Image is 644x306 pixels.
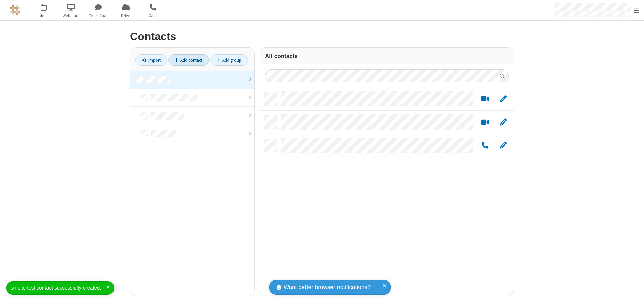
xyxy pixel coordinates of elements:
button: Call by phone [478,141,491,150]
span: Webinars [59,13,84,19]
div: smoke test contact successfully created. [11,284,106,292]
span: Calls [140,13,166,19]
a: Add contact [168,54,209,66]
button: Edit [496,95,510,103]
button: Edit [496,141,510,150]
span: Want better browser notifications? [284,283,371,292]
span: Drive [113,13,138,19]
a: Add group [210,54,248,66]
button: Start a video meeting [478,118,491,127]
h3: All contacts [265,53,509,59]
img: QA Selenium DO NOT DELETE OR CHANGE [10,5,20,15]
span: Meet [31,13,57,19]
div: grid [260,88,514,296]
button: Start a video meeting [478,95,491,103]
span: Team Chat [86,13,111,19]
h2: Contacts [130,31,514,42]
a: Import [135,54,167,66]
button: Edit [496,118,510,127]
